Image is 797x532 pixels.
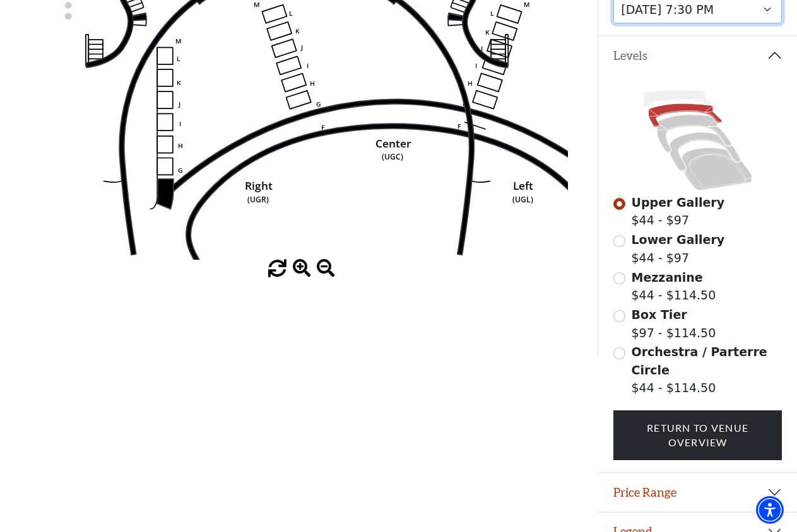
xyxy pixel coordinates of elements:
text: H [310,79,315,88]
path: Mezzanine - Seats Available: 34 [658,115,732,153]
input: Mezzanine$44 - $114.50 [613,272,625,284]
text: Left [513,178,533,193]
label: $44 - $97 [632,194,725,229]
path: Lower Gallery - Seats Available: 98 [649,104,722,127]
text: I [307,61,309,69]
label: $44 - $114.50 [632,269,716,304]
span: Upper Gallery [632,195,725,209]
text: H [178,141,183,150]
span: Box Tier [632,308,687,321]
span: Lower Gallery [632,233,725,246]
text: I [475,61,477,69]
text: G [178,165,183,174]
text: I [180,119,182,128]
text: G [463,99,468,108]
button: zoom in [293,260,311,278]
text: G [316,99,321,108]
text: F [322,122,326,131]
text: K [486,27,490,36]
button: Levels [598,36,797,75]
input: Orchestra / Parterre Circle$44 - $114.50 [613,347,625,359]
path: Upper Gallery - Seats Available: 0 [643,90,712,107]
input: Upper Gallery$44 - $97 [613,198,625,210]
button: zoom out [317,260,335,278]
text: J [301,43,304,52]
input: Box Tier$97 - $114.50 [613,310,625,322]
label: $44 - $97 [632,231,725,267]
div: Accessibility Menu [756,496,784,524]
text: J [480,44,483,53]
button: Price Range [598,473,797,512]
span: Orchestra / Parterre Circle [632,345,767,377]
span: Mezzanine [632,270,703,284]
text: H [468,79,473,88]
text: (UGR) [247,194,269,204]
text: Center [375,136,411,151]
text: M [176,36,182,45]
use: Seat Selected [65,13,73,20]
path: Orchestra / Parterre Circle - Seats Available: 6 [682,148,752,190]
circle: <table class="table table-borderless mb-0 fw-bold"><thead><th>Section</th><th>Row</th><th>Seat</t... [65,2,71,8]
text: K [177,78,181,86]
text: (UGL) [513,194,534,204]
button: reset zoom [268,260,286,278]
text: Right [245,178,273,193]
circle: <table class="table table-borderless mb-0 fw-bold"><thead><th>Section</th><th>Row</th><th>Seat</t... [65,13,71,19]
text: K [295,26,300,35]
use: Seat Selected [65,1,73,9]
text: J [179,100,181,108]
text: F [458,122,461,130]
input: Lower Gallery$44 - $97 [613,235,625,247]
path: Box Tier - Seats Available: 8 [670,132,740,171]
a: Return To Venue Overview [613,410,782,460]
text: L [290,9,293,18]
text: (UGC) [382,151,403,162]
label: $97 - $114.50 [632,306,716,342]
label: $44 - $114.50 [632,343,782,397]
text: L [177,54,181,62]
text: L [491,9,495,18]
